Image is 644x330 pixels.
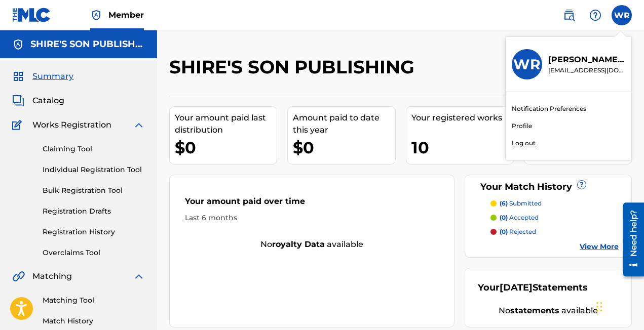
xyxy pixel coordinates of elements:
[12,95,64,107] a: CatalogCatalog
[12,70,24,82] img: Summary
[616,198,644,280] iframe: Resource Center
[512,139,536,148] p: Log out
[500,227,536,236] p: rejected
[563,9,575,21] img: search
[500,213,539,222] p: accepted
[580,241,619,252] a: View More
[133,119,145,131] img: expand
[43,185,145,196] a: Bulk Registration Tool
[12,8,51,22] img: MLC Logo
[500,214,508,221] span: (0)
[12,95,24,107] img: Catalog
[170,238,454,251] div: No available
[548,54,625,66] p: William Rediske
[596,292,602,322] div: Drag
[32,270,72,282] span: Matching
[30,38,145,50] h5: SHIRE'S SON PUBLISHING
[512,104,586,113] a: Notification Preferences
[272,239,325,249] strong: royalty data
[43,227,145,237] a: Registration History
[32,70,73,82] span: Summary
[612,5,632,25] div: User Menu
[500,199,542,208] p: submitted
[510,306,559,315] strong: statements
[559,5,579,25] a: Public Search
[513,56,541,73] h3: WR
[500,199,508,207] span: (6)
[169,56,420,78] h2: SHIRE'S SON PUBLISHING
[500,282,533,293] span: [DATE]
[133,270,145,282] img: expand
[411,112,513,124] div: Your registered works
[175,136,277,159] div: $0
[411,136,513,159] div: 10
[12,270,25,282] img: Matching
[490,199,619,208] a: (6) submitted
[185,213,439,223] div: Last 6 months
[32,119,111,131] span: Works Registration
[478,281,588,295] div: Your Statements
[12,70,73,82] a: SummarySummary
[490,227,619,236] a: (0) rejected
[293,112,395,136] div: Amount paid to date this year
[500,228,508,235] span: (0)
[43,144,145,154] a: Claiming Tool
[43,316,145,326] a: Match History
[43,164,145,175] a: Individual Registration Tool
[43,206,145,217] a: Registration Drafts
[585,5,605,25] div: Help
[478,305,619,317] div: No available
[293,136,395,159] div: $0
[90,9,102,21] img: Top Rightsholder
[578,181,586,189] span: ?
[32,95,64,107] span: Catalog
[589,9,601,21] img: help
[175,112,277,136] div: Your amount paid last distribution
[512,121,532,131] a: Profile
[43,295,145,306] a: Matching Tool
[12,119,25,131] img: Works Registration
[43,247,145,258] a: Overclaims Tool
[548,66,625,75] p: kaiboymusic@gmail.com
[185,195,439,213] div: Your amount paid over time
[593,281,644,330] iframe: Chat Widget
[490,213,619,222] a: (0) accepted
[12,38,24,51] img: Accounts
[478,180,619,194] div: Your Match History
[108,9,144,21] span: Member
